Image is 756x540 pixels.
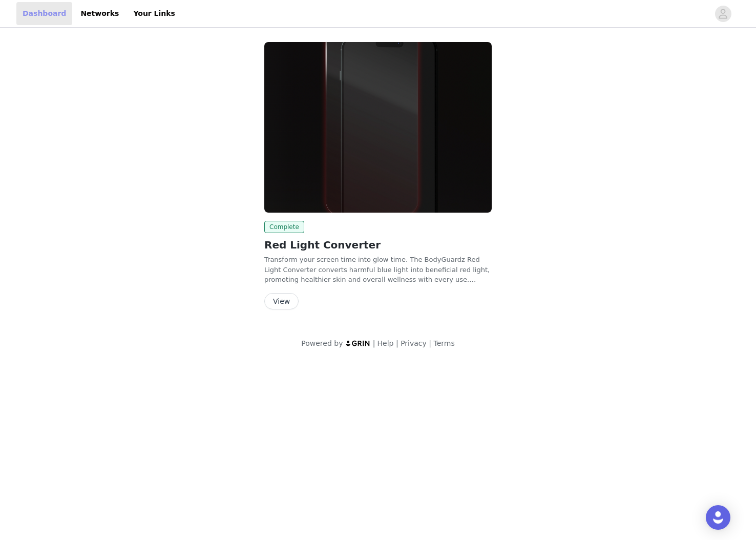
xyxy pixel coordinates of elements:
span: | [429,339,431,347]
img: logo [345,340,371,346]
a: Help [377,339,394,347]
a: Privacy [401,339,427,347]
img: BodyGuardz [264,42,492,213]
p: Transform your screen time into glow time. The BodyGuardz Red Light Converter converts harmful bl... [264,255,492,285]
a: Terms [433,339,454,347]
span: | [396,339,398,347]
a: View [264,298,299,305]
a: Dashboard [16,2,72,25]
span: Complete [264,221,304,233]
span: Powered by [301,339,343,347]
a: Your Links [127,2,181,25]
button: View [264,293,299,309]
span: | [373,339,375,347]
h2: Red Light Converter [264,237,492,253]
div: Open Intercom Messenger [706,505,730,530]
div: avatar [718,6,728,22]
a: Networks [74,2,125,25]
